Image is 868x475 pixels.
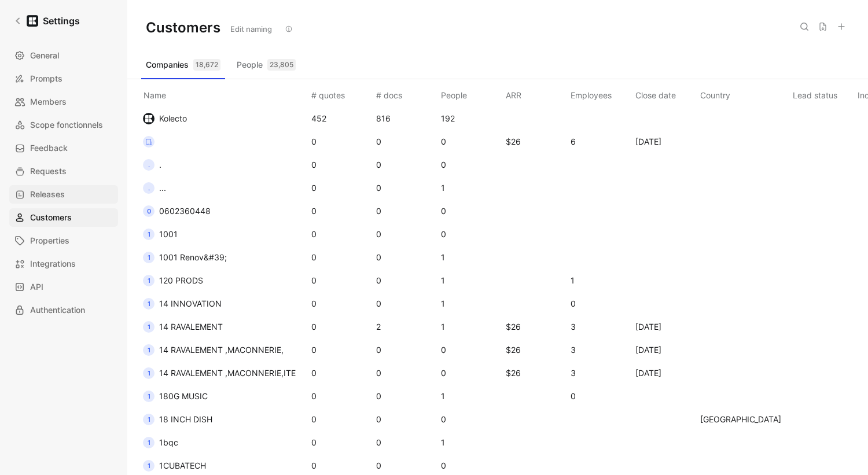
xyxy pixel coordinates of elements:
td: $26 [503,338,568,362]
button: 11CUBATECH [139,456,210,475]
div: 1 [143,391,155,402]
h1: Customers [146,19,220,36]
button: 00602360448 [139,202,215,220]
th: Lead status [790,79,855,107]
td: 0 [309,153,374,176]
th: Employees [568,79,633,107]
td: [DATE] [633,315,698,338]
span: 180G MUSIC [159,391,208,401]
button: People [232,56,300,74]
td: 0 [374,200,439,223]
a: General [9,46,118,65]
div: 0 [143,205,155,217]
span: Kolecto [159,113,187,123]
td: 0 [374,130,439,153]
td: $26 [503,315,568,338]
div: 1 [143,321,155,333]
button: 114 INNOVATION [139,294,226,313]
div: 1 [143,414,155,425]
a: Releases [9,185,118,204]
button: 114 RAVALEMENT [139,318,227,336]
button: Companies [141,56,225,74]
span: Scope fonctionnels [30,118,103,132]
td: 0 [568,385,633,408]
td: 0 [309,292,374,315]
h1: Settings [43,14,80,28]
div: 1 [143,460,155,472]
td: 1 [439,431,503,454]
button: 114 RAVALEMENT ,MACONNERIE,ITE [139,364,300,382]
td: [DATE] [633,130,698,153]
span: 1CUBATECH [159,461,206,470]
th: # quotes [309,79,374,107]
div: 1 [143,298,155,310]
div: 1 [143,252,155,263]
button: logoKolecto [139,109,191,128]
a: Properties [9,231,118,250]
span: Requests [30,164,67,178]
span: Releases [30,187,65,201]
td: 816 [374,107,439,130]
td: 0 [309,315,374,338]
td: [GEOGRAPHIC_DATA] [698,408,790,431]
a: Members [9,93,118,111]
a: Feedback [9,139,118,157]
button: 1180G MUSIC [139,387,212,406]
th: Close date [633,79,698,107]
td: 192 [439,107,503,130]
td: 0 [374,362,439,385]
span: 1bqc [159,437,178,447]
span: 120 PRODS [159,275,203,285]
button: .... [139,179,170,197]
button: Edit naming [225,21,277,37]
td: 0 [439,362,503,385]
span: Feedback [30,141,68,155]
td: 0 [374,408,439,431]
th: Country [698,79,790,107]
td: 2 [374,315,439,338]
span: 14 INNOVATION [159,299,222,308]
th: People [439,79,503,107]
td: 3 [568,362,633,385]
td: 1 [439,385,503,408]
a: API [9,278,118,296]
div: 18,672 [193,59,220,71]
img: logo [143,113,155,124]
span: Authentication [30,303,85,317]
td: 0 [439,223,503,246]
a: Scope fonctionnels [9,116,118,134]
button: .. [139,156,165,174]
td: 0 [374,431,439,454]
span: 18 INCH DISH [159,414,212,424]
td: 0 [439,200,503,223]
td: 0 [309,338,374,362]
button: 11bqc [139,433,182,452]
td: 0 [309,385,374,408]
div: 1 [143,344,155,356]
span: ... [159,183,166,193]
span: General [30,49,59,62]
td: 0 [439,153,503,176]
div: . [143,159,155,171]
div: 1 [143,275,155,286]
td: 0 [309,176,374,200]
td: 0 [374,246,439,269]
a: Settings [9,9,84,32]
a: Authentication [9,301,118,319]
td: $26 [503,362,568,385]
a: Customers [9,208,118,227]
td: 0 [568,292,633,315]
span: 0602360448 [159,206,211,216]
span: API [30,280,43,294]
td: 0 [309,130,374,153]
td: 1 [439,292,503,315]
td: 0 [374,153,439,176]
span: 1001 [159,229,178,239]
td: 0 [309,431,374,454]
span: Customers [30,211,72,224]
td: 6 [568,130,633,153]
div: 1 [143,229,155,240]
td: 3 [568,338,633,362]
span: Members [30,95,67,109]
div: 23,805 [267,59,296,71]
